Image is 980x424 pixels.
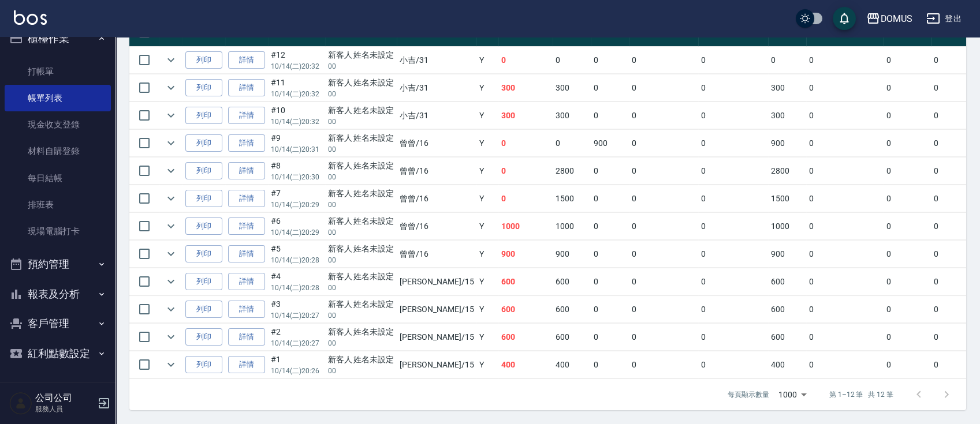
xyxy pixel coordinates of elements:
[271,366,322,376] p: 10/14 (二) 20:26
[806,130,884,157] td: 0
[268,47,325,74] td: #12
[629,157,699,185] td: 0
[553,102,591,129] td: 300
[698,351,768,378] td: 0
[629,47,699,74] td: 0
[268,74,325,102] td: #11
[884,130,931,157] td: 0
[185,301,222,318] button: 列印
[185,273,222,291] button: 列印
[268,268,325,295] td: #4
[185,217,222,235] button: 列印
[5,279,111,309] button: 報表及分析
[591,351,629,378] td: 0
[397,102,476,129] td: 小吉 /31
[185,79,222,97] button: 列印
[553,213,591,240] td: 1000
[698,185,768,212] td: 0
[271,61,322,72] p: 10/14 (二) 20:32
[271,200,322,210] p: 10/14 (二) 20:29
[397,157,476,185] td: 曾曾 /16
[268,213,325,240] td: #6
[228,190,265,208] a: 詳情
[228,245,265,263] a: 詳情
[806,74,884,102] td: 0
[162,134,180,152] button: expand row
[328,338,394,348] p: 00
[268,296,325,323] td: #3
[833,7,856,30] button: save
[553,296,591,323] td: 600
[5,138,111,164] a: 材料自購登錄
[228,356,265,374] a: 詳情
[806,268,884,295] td: 0
[768,351,806,378] td: 400
[591,102,629,129] td: 0
[397,241,476,268] td: 曾曾 /16
[271,117,322,127] p: 10/14 (二) 20:32
[498,351,553,378] td: 400
[35,392,94,404] h5: 公司公司
[768,74,806,102] td: 300
[185,107,222,125] button: 列印
[271,283,322,293] p: 10/14 (二) 20:28
[806,157,884,185] td: 0
[498,185,553,212] td: 0
[768,157,806,185] td: 2800
[328,89,394,99] p: 00
[806,324,884,351] td: 0
[698,324,768,351] td: 0
[397,47,476,74] td: 小吉 /31
[476,324,498,351] td: Y
[768,102,806,129] td: 300
[328,255,394,265] p: 00
[629,351,699,378] td: 0
[698,102,768,129] td: 0
[698,47,768,74] td: 0
[698,268,768,295] td: 0
[498,47,553,74] td: 0
[162,273,180,290] button: expand row
[591,268,629,295] td: 0
[328,215,394,227] div: 新客人 姓名未設定
[591,213,629,240] td: 0
[884,296,931,323] td: 0
[185,328,222,346] button: 列印
[884,47,931,74] td: 0
[553,324,591,351] td: 600
[397,296,476,323] td: [PERSON_NAME] /15
[5,218,111,245] a: 現場電腦打卡
[268,130,325,157] td: #9
[728,389,769,400] p: 每頁顯示數量
[476,74,498,102] td: Y
[806,213,884,240] td: 0
[228,51,265,69] a: 詳情
[328,117,394,127] p: 00
[5,111,111,138] a: 現金收支登錄
[397,268,476,295] td: [PERSON_NAME] /15
[271,144,322,155] p: 10/14 (二) 20:31
[698,213,768,240] td: 0
[629,185,699,212] td: 0
[228,301,265,318] a: 詳情
[591,324,629,351] td: 0
[768,185,806,212] td: 1500
[629,268,699,295] td: 0
[884,185,931,212] td: 0
[328,283,394,293] p: 00
[629,102,699,129] td: 0
[185,162,222,180] button: 列印
[768,268,806,295] td: 600
[806,185,884,212] td: 0
[5,309,111,339] button: 客戶管理
[397,213,476,240] td: 曾曾 /16
[498,296,553,323] td: 600
[268,241,325,268] td: #5
[591,241,629,268] td: 0
[228,273,265,291] a: 詳情
[884,74,931,102] td: 0
[768,213,806,240] td: 1000
[397,74,476,102] td: 小吉 /31
[268,324,325,351] td: #2
[498,241,553,268] td: 900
